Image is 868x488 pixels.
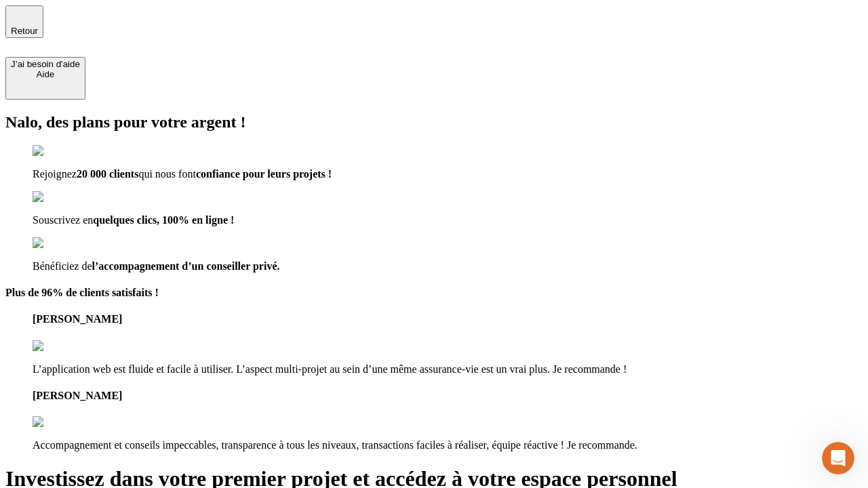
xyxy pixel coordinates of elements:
button: Retour [5,5,43,38]
span: 20 000 clients [77,168,139,180]
button: J’ai besoin d'aideAide [5,57,85,100]
span: Bénéficiez de [33,260,92,272]
h4: Plus de 96% de clients satisfaits ! [5,287,863,299]
h4: [PERSON_NAME] [33,390,863,402]
p: Accompagnement et conseils impeccables, transparence à tous les niveaux, transactions faciles à r... [33,439,863,451]
span: confiance pour leurs projets ! [196,168,332,180]
img: checkmark [33,237,91,249]
span: Souscrivez en [33,214,93,226]
h2: Nalo, des plans pour votre argent ! [5,113,863,131]
span: Rejoignez [33,168,77,180]
span: qui nous font [138,168,195,180]
span: quelques clics, 100% en ligne ! [93,214,234,226]
span: l’accompagnement d’un conseiller privé. [92,260,280,272]
iframe: Intercom live chat [822,442,854,474]
div: Aide [11,69,80,79]
img: checkmark [33,191,91,203]
div: J’ai besoin d'aide [11,59,80,69]
img: checkmark [33,145,91,157]
img: reviews stars [33,340,100,352]
p: L’application web est fluide et facile à utiliser. L’aspect multi-projet au sein d’une même assur... [33,363,863,375]
h4: [PERSON_NAME] [33,313,863,325]
img: reviews stars [33,416,100,428]
span: Retour [11,26,38,36]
